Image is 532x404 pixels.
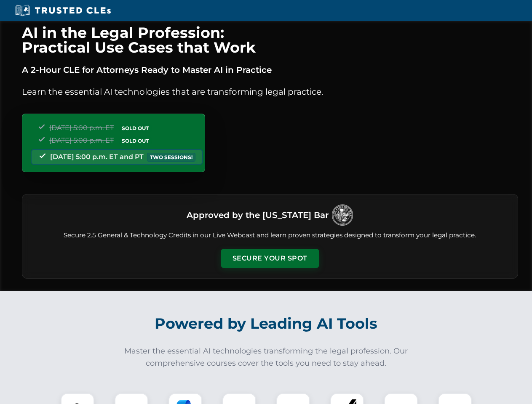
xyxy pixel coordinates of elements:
span: [DATE] 5:00 p.m. ET [49,124,114,132]
span: SOLD OUT [119,124,152,133]
h1: AI in the Legal Profession: Practical Use Cases that Work [22,25,518,55]
h3: Approved by the [US_STATE] Bar [187,207,329,223]
p: A 2-Hour CLE for Attorneys Ready to Master AI in Practice [22,63,518,77]
p: Master the essential AI technologies transforming the legal profession. Our comprehensive courses... [119,345,414,369]
p: Learn the essential AI technologies that are transforming legal practice. [22,85,518,98]
h2: Powered by Leading AI Tools [33,309,500,338]
img: Trusted CLEs [13,4,113,17]
button: Secure Your Spot [221,249,319,268]
img: Logo [332,205,353,226]
span: [DATE] 5:00 p.m. ET [49,136,114,144]
span: SOLD OUT [119,136,152,145]
p: Secure 2.5 General & Technology Credits in our Live Webcast and learn proven strategies designed ... [32,231,508,240]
